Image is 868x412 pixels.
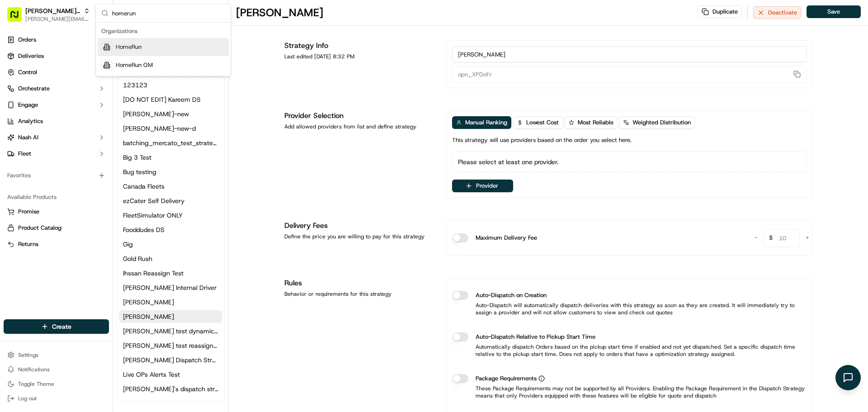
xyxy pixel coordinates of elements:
span: [PERSON_NAME] Dispatch Strategy [123,355,218,365]
span: Manual Ranking [465,118,507,127]
button: Fooddudes DS [119,223,222,236]
img: Jeff Sasse [9,132,24,146]
button: [PERSON_NAME] Dispatch Strategy [119,354,222,366]
button: Manual Ranking [452,116,511,129]
span: Settings [18,351,38,359]
button: [PERSON_NAME]-new [119,108,222,120]
p: Auto-Dispatch will automatically dispatch deliveries with this strategy as soon as they are creat... [452,302,807,316]
span: Toggle Theme [18,380,54,388]
h1: Strategy Info [284,40,435,51]
a: [DO NOT EDIT] Kareem DS [119,93,222,106]
span: Deliveries [18,52,44,60]
a: 💻API Documentation [73,199,149,215]
button: Provider [452,180,513,192]
button: Duplicate [698,5,742,18]
a: [PERSON_NAME] test reassignment strategy [119,339,222,352]
span: [PERSON_NAME] Internal Driver [123,283,217,292]
a: Live OPs Alerts Test [119,368,222,381]
button: batching_mercato_test_strategy [119,137,222,149]
span: batching_mercato_test_strategy [123,138,218,147]
button: Product Catalog [4,221,109,235]
span: Pylon [90,224,109,231]
button: [PERSON_NAME] [119,296,222,308]
div: Please select at least one provider. [452,152,807,172]
a: Powered byPylon [64,224,109,231]
a: Orders [4,33,109,47]
button: Ihssan Reassign Test [119,267,222,279]
span: • [75,165,78,172]
span: [PERSON_NAME]'s dispatch strategy test [123,384,218,393]
div: Available Products [4,190,109,204]
span: Mattino test [123,399,158,408]
button: Most Reliable [565,116,618,129]
span: Engage [18,101,38,109]
button: Canada Fleets [119,180,222,193]
img: 1736555255976-a54dd68f-1ca7-489b-9aae-adbdc363a1c4 [9,86,25,103]
span: [PERSON_NAME]-new-d [123,124,196,133]
button: Settings [4,349,109,361]
div: Favorites [4,168,109,183]
div: Define the price you are willing to pay for this strategy [284,233,435,240]
button: FleetSimulator ONLY [119,209,222,222]
span: Promise [18,208,39,216]
span: [PERSON_NAME] [28,140,73,147]
span: Gig [123,240,133,249]
span: Analytics [18,117,43,125]
button: [PERSON_NAME]'s dispatch strategy test [119,383,222,395]
button: Notifications [4,363,109,376]
label: Auto-Dispatch on Creation [476,291,547,300]
button: Gold Rush [119,252,222,265]
img: 8571987876998_91fb9ceb93ad5c398215_72.jpg [19,86,35,103]
span: [PERSON_NAME] [28,165,73,172]
a: Deliveries [4,49,109,63]
span: Weighted Distribution [632,118,691,127]
span: Big 3 Test [123,153,151,162]
span: [DO NOT EDIT] Kareem DS [123,95,201,104]
span: Control [18,68,37,76]
button: Package Requirements [538,375,545,382]
span: Product Catalog [18,224,61,232]
input: Search... [112,4,225,22]
label: Auto-Dispatch Relative to Pickup Start Time [476,332,595,341]
button: [PERSON_NAME] Internal Driver [119,281,222,294]
span: [PERSON_NAME] test reassignment strategy [123,341,218,350]
label: Maximum Delivery Fee [476,233,537,242]
span: Knowledge Base [18,202,69,211]
div: Past conversations [9,118,61,125]
button: See all [140,116,165,127]
a: Returns [7,240,105,248]
img: Jeff Sasse [9,156,24,170]
button: [PERSON_NAME]-new-d [119,122,222,135]
button: Promise [4,204,109,219]
span: Returns [18,240,38,248]
span: Nash AI [18,133,38,142]
span: Gold Rush [123,254,152,263]
h1: [PERSON_NAME] [236,5,323,20]
span: HomeRun [116,43,142,51]
p: Automatically dispatch Orders based on the pickup start time if enabled and not yet dispatched. S... [452,343,807,358]
span: 123123 [123,81,147,90]
span: [PERSON_NAME] Org [25,6,80,15]
button: [PERSON_NAME][EMAIL_ADDRESS][DOMAIN_NAME] [25,15,90,23]
a: Bug testing [119,166,222,178]
span: Orchestrate [18,85,50,93]
span: Notifications [18,366,50,373]
span: Bug testing [123,167,156,176]
span: Canada Fleets [123,182,165,191]
span: [DATE] [80,165,99,172]
a: 123123 [119,79,222,91]
span: [DATE] [80,140,99,147]
div: 💻 [76,203,84,210]
span: Create [52,322,71,331]
span: Ihssan Reassign Test [123,269,184,278]
div: Behavior or requirements for this strategy [284,290,435,298]
span: [PERSON_NAME]-new [123,109,189,118]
